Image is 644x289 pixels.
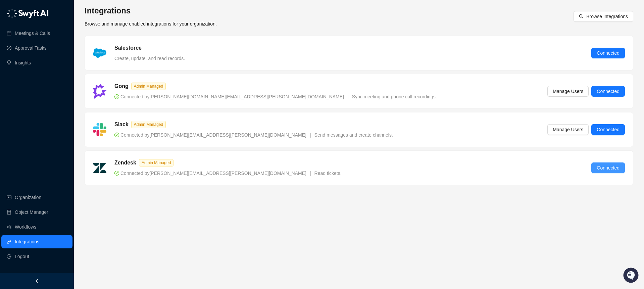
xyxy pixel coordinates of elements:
[352,94,437,99] span: Sync meeting and phone call recordings.
[4,91,28,103] a: 📚Docs
[93,123,106,136] img: slack-Cn3INd-T.png
[114,94,119,99] span: check-circle
[591,48,625,58] button: Connected
[597,126,620,133] span: Connected
[574,11,633,22] button: Browse Integrations
[553,126,583,133] span: Manage Users
[310,171,311,176] span: |
[23,61,110,67] div: Start new chat
[7,61,19,73] img: 5124521997842_fc6d7dfcefe973c2e489_88.png
[114,82,129,90] h5: Gong
[314,171,342,176] span: Read tickets.
[114,63,122,71] button: Start new chat
[15,205,48,219] a: Object Manager
[23,67,85,73] div: We're available if you need us!
[310,132,311,138] span: |
[15,220,36,234] a: Workflows
[114,171,306,176] span: Connected by [PERSON_NAME][EMAIL_ADDRESS][PERSON_NAME][DOMAIN_NAME]
[597,49,620,57] span: Connected
[547,86,589,97] button: Manage Users
[579,14,584,19] span: search
[347,94,349,99] span: |
[15,56,31,69] a: Insights
[13,94,25,101] span: Docs
[85,5,217,16] h3: Integrations
[7,95,12,100] div: 📚
[131,121,166,128] span: Admin Managed
[591,162,625,173] button: Connected
[93,84,106,98] img: gong-Dwh8HbPa.png
[597,88,620,95] span: Connected
[547,124,589,135] button: Manage Users
[15,27,50,40] a: Meetings & Calls
[114,56,185,61] span: Create, update, and read records.
[85,21,217,27] span: Browse and manage enabled integrations for your organization.
[15,191,41,204] a: Organization
[597,164,620,172] span: Connected
[7,38,122,48] h2: How can we help?
[114,159,136,167] h5: Zendesk
[314,132,393,138] span: Send messages and create channels.
[47,110,81,115] a: Powered byPylon
[7,7,20,20] img: Swyft AI
[7,27,122,38] p: Welcome 👋
[139,159,174,166] span: Admin Managed
[114,94,344,99] span: Connected by [PERSON_NAME][DOMAIN_NAME][EMAIL_ADDRESS][PERSON_NAME][DOMAIN_NAME]
[553,88,583,95] span: Manage Users
[67,110,81,115] span: Pylon
[37,94,52,101] span: Status
[15,41,47,55] a: Approval Tasks
[30,95,36,100] div: 📶
[114,171,119,176] span: check-circle
[7,254,11,259] span: logout
[15,250,29,263] span: Logout
[591,124,625,135] button: Connected
[131,83,166,90] span: Admin Managed
[586,13,628,20] span: Browse Integrations
[7,8,49,18] img: logo-05li4sbe.png
[28,91,54,103] a: 📶Status
[114,133,119,137] span: check-circle
[114,44,142,52] h5: Salesforce
[93,48,106,58] img: salesforce-ChMvK6Xa.png
[15,235,39,248] a: Integrations
[623,267,641,285] iframe: Open customer support
[591,86,625,97] button: Connected
[114,121,129,129] h5: Slack
[114,132,306,138] span: Connected by [PERSON_NAME][EMAIL_ADDRESS][PERSON_NAME][DOMAIN_NAME]
[93,163,106,173] img: zendesk-B8o0wP3W.png
[35,279,39,283] span: left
